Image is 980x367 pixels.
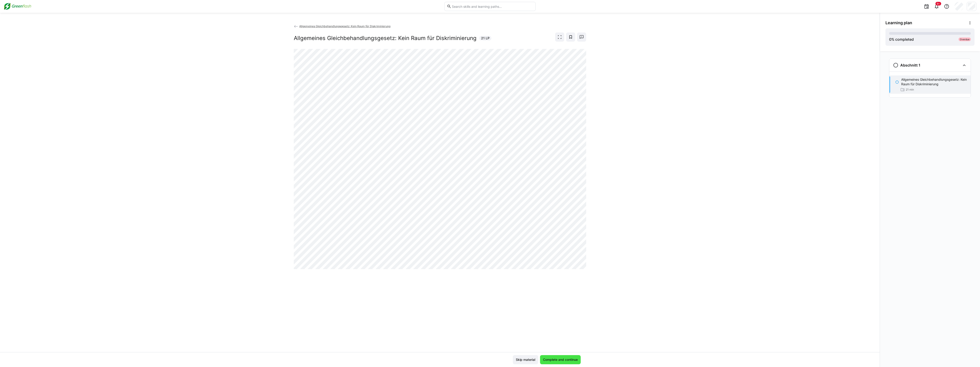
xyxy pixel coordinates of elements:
[515,357,536,362] span: Skip material
[900,63,920,67] h3: Abschnitt 1
[889,37,914,42] div: % completed
[481,36,490,40] span: 21 LP
[451,4,533,8] input: Search skills and learning paths…
[540,355,581,364] button: Complete and continue
[542,357,578,362] span: Complete and continue
[513,355,538,364] button: Skip material
[299,24,390,28] span: Allgemeines Gleichbehandlungsgesetz: Kein Raum für Diskriminierung
[901,77,967,86] p: Allgemeines Gleichbehandlungsgesetz: Kein Raum für Diskriminierung
[294,35,477,42] h2: Allgemeines Gleichbehandlungsgesetz: Kein Raum für Diskriminierung
[959,38,971,41] div: Overdue
[294,24,391,28] a: Allgemeines Gleichbehandlungsgesetz: Kein Raum für Diskriminierung
[937,2,940,5] span: 9+
[906,88,914,91] span: 21 min
[885,20,912,25] span: Learning plan
[889,37,891,42] span: 0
